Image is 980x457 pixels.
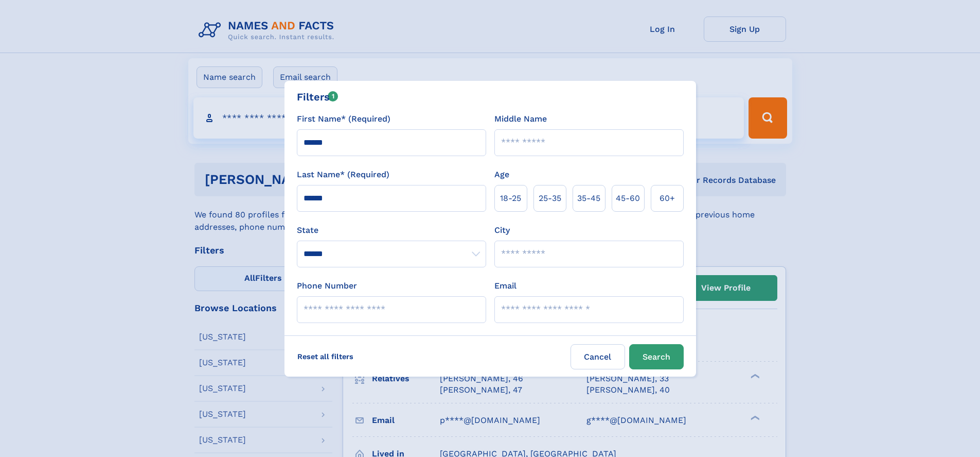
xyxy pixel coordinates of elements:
[297,113,390,125] label: First Name* (Required)
[494,224,510,236] label: City
[494,113,547,125] label: Middle Name
[494,168,509,181] label: Age
[571,344,625,369] label: Cancel
[500,192,521,205] span: 18‑25
[297,168,389,181] label: Last Name* (Required)
[616,192,640,205] span: 45‑60
[297,224,486,236] label: State
[494,280,516,292] label: Email
[297,89,338,105] div: Filters
[660,192,675,205] span: 60+
[629,344,684,369] button: Search
[291,344,360,369] label: Reset all filters
[297,280,357,292] label: Phone Number
[577,192,600,205] span: 35‑45
[539,192,561,205] span: 25‑35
